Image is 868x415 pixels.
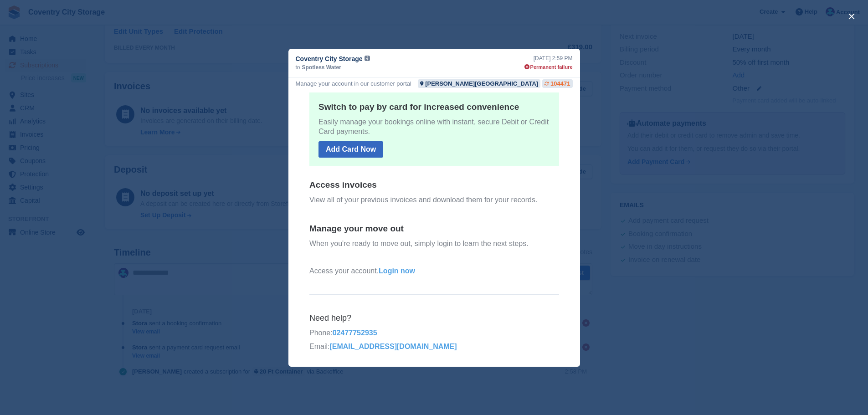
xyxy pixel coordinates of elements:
div: [PERSON_NAME][GEOGRAPHIC_DATA] [425,79,538,88]
p: Email: [21,252,271,261]
p: View all of your previous invoices and download them for your records. [21,105,271,115]
p: Phone: [21,238,271,248]
div: Manage your account in our customer portal [296,79,411,88]
a: [EMAIL_ADDRESS][DOMAIN_NAME] [41,252,168,260]
a: Login now [90,177,127,184]
p: Access your account. [21,176,271,186]
h5: Switch to pay by card for increased convenience [30,11,262,23]
div: Permanent failure [524,63,573,71]
a: [PERSON_NAME][GEOGRAPHIC_DATA] [418,79,540,88]
button: close [844,9,859,24]
a: 02477752935 [44,239,89,246]
span: to [296,63,300,72]
h5: Access invoices [21,89,271,101]
a: Add Card Now [30,51,95,68]
span: Spotless Water [302,63,341,72]
h5: Manage your move out [21,133,271,144]
p: Easily manage your bookings online with instant, secure Debit or Credit Card payments. [30,27,262,46]
p: When you're ready to move out, simply login to learn the next steps. [21,149,271,159]
h6: Need help? [21,223,271,233]
img: icon-info-grey-7440780725fd019a000dd9b08b2336e03edf1995a4989e88bcd33f0948082b44.svg [365,56,370,61]
div: 104471 [550,79,570,88]
div: [DATE] 2:59 PM [524,54,573,62]
span: Coventry City Storage [296,54,363,63]
a: 104471 [542,79,572,88]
